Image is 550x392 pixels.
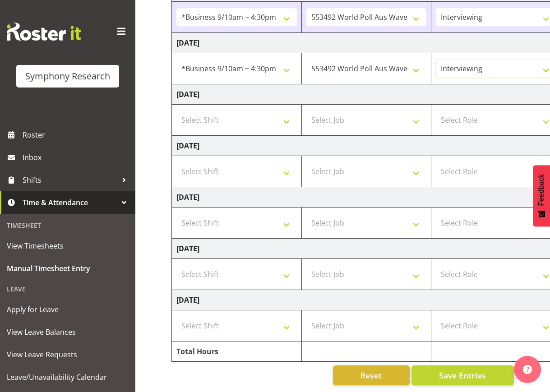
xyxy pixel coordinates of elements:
[7,239,129,253] span: View Timesheets
[439,369,486,381] span: Save Entries
[523,365,532,374] img: help-xxl-2.png
[411,365,514,385] button: Save Entries
[2,216,133,235] div: Timesheet
[2,343,133,366] a: View Leave Requests
[23,196,117,209] span: Time & Attendance
[7,262,129,275] span: Manual Timesheet Entry
[23,173,117,187] span: Shifts
[7,325,129,339] span: View Leave Balances
[7,348,129,361] span: View Leave Requests
[2,366,133,388] a: Leave/Unavailability Calendar
[2,321,133,343] a: View Leave Balances
[7,303,129,316] span: Apply for Leave
[2,257,133,280] a: Manual Timesheet Entry
[2,280,133,298] div: Leave
[172,341,302,362] td: Total Hours
[333,365,410,385] button: Reset
[361,369,382,381] span: Reset
[537,174,545,206] span: Feedback
[533,165,550,226] button: Feedback - Show survey
[7,23,81,41] img: Rosterit website logo
[2,235,133,257] a: View Timesheets
[2,298,133,321] a: Apply for Leave
[23,151,131,164] span: Inbox
[23,128,131,142] span: Roster
[7,370,129,384] span: Leave/Unavailability Calendar
[25,69,110,83] div: Symphony Research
